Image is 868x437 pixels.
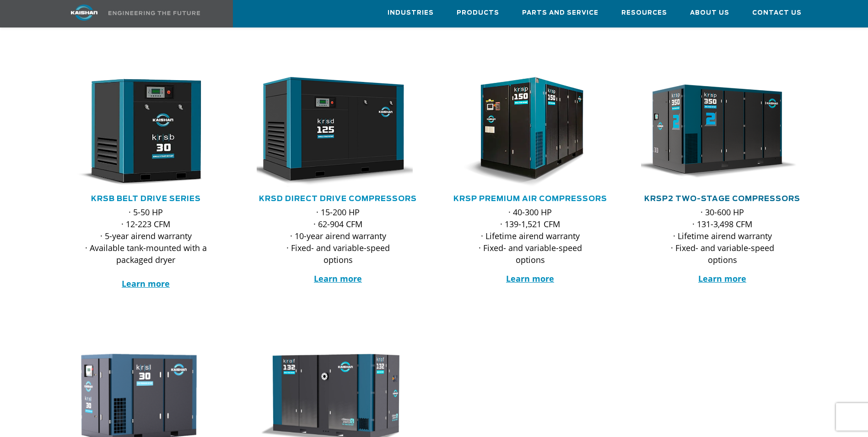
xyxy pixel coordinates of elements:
[644,195,800,202] a: KRSP2 Two-Stage Compressors
[257,77,420,187] div: krsd125
[388,8,434,18] span: Industries
[506,273,554,284] a: Learn more
[621,8,667,18] span: Resources
[83,206,209,290] p: · 5-50 HP · 12-223 CFM · 5-year airend warranty · Available tank-mounted with a packaged dryer
[467,206,593,266] p: · 40-300 HP · 139-1,521 CFM · Lifetime airend warranty · Fixed- and variable-speed options
[752,0,802,25] a: Contact Us
[659,206,786,266] p: · 30-600 HP · 131-3,498 CFM · Lifetime airend warranty · Fixed- and variable-speed options
[457,8,499,18] span: Products
[690,0,729,25] a: About Us
[449,77,612,187] div: krsp150
[259,195,417,202] a: KRSD Direct Drive Compressors
[752,8,802,18] span: Contact Us
[91,195,201,202] a: KRSB Belt Drive Series
[442,77,605,187] img: krsp150
[621,0,667,25] a: Resources
[634,77,797,187] img: krsp350
[58,77,221,187] img: krsb30
[690,8,729,18] span: About Us
[641,77,804,187] div: krsp350
[65,77,227,187] div: krsb30
[522,8,598,18] span: Parts and Service
[108,11,200,15] img: Engineering the future
[250,77,413,187] img: krsd125
[314,273,362,284] a: Learn more
[522,0,598,25] a: Parts and Service
[457,0,499,25] a: Products
[122,278,170,289] a: Learn more
[388,0,434,25] a: Industries
[50,5,119,21] img: kaishan logo
[453,195,607,202] a: KRSP Premium Air Compressors
[698,273,746,284] a: Learn more
[275,206,401,266] p: · 15-200 HP · 62-904 CFM · 10-year airend warranty · Fixed- and variable-speed options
